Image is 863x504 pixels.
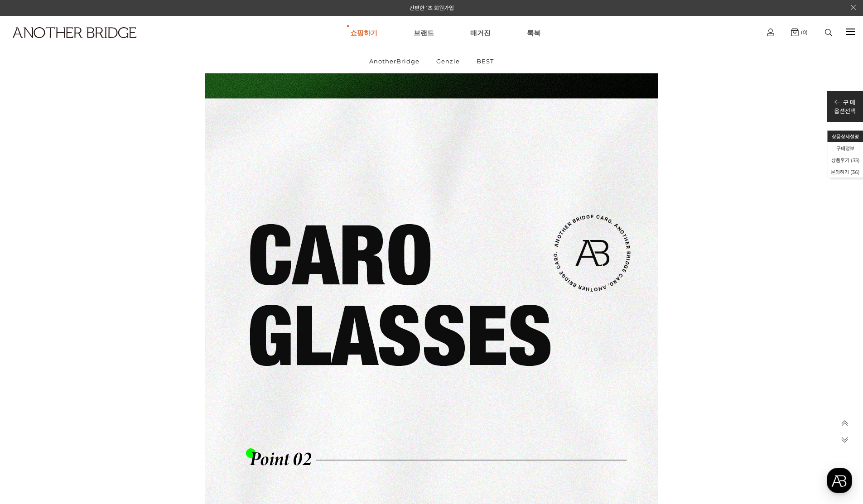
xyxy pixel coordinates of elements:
[834,106,856,115] p: 옵션선택
[853,157,858,163] span: 33
[60,287,117,310] a: 대화
[414,16,434,49] a: 브랜드
[362,49,427,73] a: AnotherBridge
[527,16,540,49] a: 룩북
[470,16,491,49] a: 매거진
[429,49,468,73] a: Genzie
[410,5,454,11] a: 간편한 1초 회원가입
[29,301,34,308] span: 홈
[825,29,832,36] img: search
[834,98,856,106] p: 구 매
[140,301,151,308] span: 설정
[799,29,808,35] span: (0)
[350,16,377,49] a: 쇼핑하기
[13,27,136,38] img: logo
[791,29,808,36] a: (0)
[117,287,174,310] a: 설정
[83,301,94,308] span: 대화
[5,27,134,60] a: logo
[767,29,774,36] img: cart
[469,49,501,73] a: BEST
[3,287,60,310] a: 홈
[791,29,799,36] img: cart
